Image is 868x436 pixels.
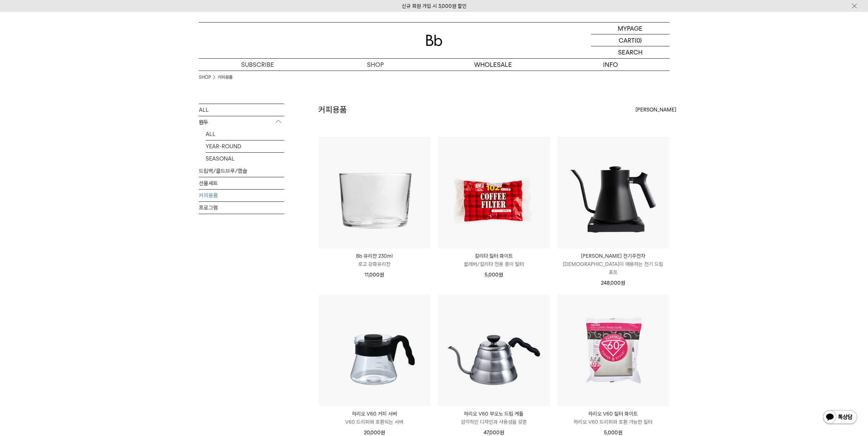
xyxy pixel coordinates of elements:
p: 하리오 V60 필터 화이트 [557,410,669,418]
img: 하리오 V60 부오노 드립 케틀 [438,295,550,406]
p: INFO [552,59,670,71]
a: CART (0) [591,34,670,46]
p: SEARCH [618,46,643,58]
span: 원 [500,430,504,436]
span: 5,000 [604,430,622,436]
a: Bb 유리잔 230ml 로고 강화유리잔 [319,252,430,268]
a: ALL [199,104,284,116]
span: 원 [380,272,384,278]
img: 하리오 V60 커피 서버 [319,295,430,406]
a: SHOP [317,59,434,71]
p: 감각적인 디자인과 사용성을 갖춘 [438,418,550,426]
a: YEAR-ROUND [206,140,284,152]
p: V60 드리퍼와 호환되는 서버 [319,418,430,426]
span: 원 [499,272,503,278]
span: [PERSON_NAME] [635,106,676,114]
span: 원 [621,280,625,286]
span: 5,000 [485,272,503,278]
p: 칼리타 필터 화이트 [438,252,550,260]
a: 신규 회원 가입 시 3,000원 할인 [402,3,467,9]
p: Bb 유리잔 230ml [319,252,430,260]
img: 하리오 V60 필터 화이트 [557,295,669,406]
p: (0) [635,34,642,46]
p: MYPAGE [618,22,643,34]
p: WHOLESALE [434,59,552,71]
span: 248,000 [601,280,625,286]
p: CART [619,34,635,46]
p: [DEMOGRAPHIC_DATA]이 애용하는 전기 드립 포트 [557,260,669,276]
a: 하리오 V60 커피 서버 V60 드리퍼와 호환되는 서버 [319,410,430,426]
a: 커피용품 [199,190,284,201]
h2: 커피용품 [318,104,347,116]
p: 하리오 V60 부오노 드립 케틀 [438,410,550,418]
a: 하리오 V60 필터 화이트 하리오 V60 드리퍼와 호환 가능한 필터 [557,410,669,426]
p: 클레버/칼리타 전용 종이 필터 [438,260,550,268]
span: 20,000 [364,430,385,436]
p: 로고 강화유리잔 [319,260,430,268]
p: [PERSON_NAME] 전기주전자 [557,252,669,260]
span: 11,000 [365,272,384,278]
p: 원두 [199,116,284,129]
span: 원 [381,430,385,436]
p: 하리오 V60 커피 서버 [319,410,430,418]
a: 칼리타 필터 화이트 클레버/칼리타 전용 종이 필터 [438,252,550,268]
img: Bb 유리잔 230ml [319,137,430,249]
a: SHOP [199,74,211,81]
a: ALL [206,128,284,140]
a: 드립백/콜드브루/캡슐 [199,165,284,177]
img: 칼리타 필터 화이트 [438,137,550,249]
a: [PERSON_NAME] 전기주전자 [DEMOGRAPHIC_DATA]이 애용하는 전기 드립 포트 [557,252,669,276]
a: 프로그램 [199,202,284,214]
p: 하리오 V60 드리퍼와 호환 가능한 필터 [557,418,669,426]
a: 하리오 V60 부오노 드립 케틀 감각적인 디자인과 사용성을 갖춘 [438,410,550,426]
a: 선물세트 [199,177,284,189]
img: 카카오톡 채널 1:1 채팅 버튼 [822,409,858,426]
span: 47,000 [484,430,504,436]
a: SUBSCRIBE [199,59,317,71]
a: SEASONAL [206,153,284,165]
span: 원 [618,430,622,436]
a: MYPAGE [591,22,670,34]
img: 펠로우 스태그 전기주전자 [557,137,669,249]
a: 커피용품 [218,74,233,81]
img: 로고 [426,35,442,46]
